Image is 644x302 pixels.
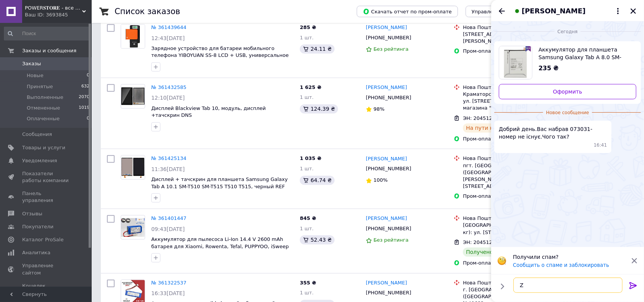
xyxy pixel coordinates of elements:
div: Нова Пошта [463,155,553,162]
span: Сегодня [555,29,581,35]
button: Назад [497,6,506,16]
span: [PERSON_NAME] [522,6,586,16]
span: Новое сообщение [543,110,592,116]
a: № 361439644 [151,24,186,30]
span: 1 625 ₴ [300,84,321,90]
button: [PERSON_NAME] [513,6,623,16]
span: 1 шт. [300,290,314,296]
a: Зарядное устройство для батареи мобильного телефона YIBOYUAN SS-8 LCD + USB, универсальное зарядн... [151,45,289,65]
span: Без рейтинга [374,237,409,243]
span: Принятые [27,83,53,90]
span: 1 шт. [300,226,314,231]
a: Фото товару [121,155,145,179]
span: Панель управления [22,190,71,204]
div: Пром-оплата [463,48,553,55]
a: [PERSON_NAME] [366,279,407,287]
span: 632 [81,83,89,90]
a: Дисплей Blackview Tab 10, модуль, дисплей +тачскрин DNS [151,105,266,118]
span: 16:41 12.09.2025 [594,142,607,149]
span: Заказы [22,60,41,67]
div: Нова Пошта [463,279,553,286]
div: Нова Пошта [463,24,553,31]
a: Оформить [499,84,636,99]
span: Покупатели [22,223,53,230]
span: 845 ₴ [300,215,316,221]
div: 124.39 ₴ [300,104,338,113]
span: 12:43[DATE] [151,35,185,41]
div: Получено [463,247,496,257]
a: Фото товару [121,215,145,239]
span: ЭН: 20451246218871 [463,115,518,121]
a: № 361322537 [151,280,186,286]
span: 2070 [79,94,89,101]
span: Управление сайтом [22,262,71,276]
span: 1019 [79,105,89,111]
span: Кошелек компании [22,283,71,296]
span: 16:33[DATE] [151,290,185,296]
a: № 361425134 [151,155,186,161]
a: № 361401447 [151,215,186,221]
span: 12:10[DATE] [151,95,185,101]
div: Пром-оплата [463,136,553,142]
a: Посмотреть товар [499,46,636,79]
span: 1 шт. [300,166,314,171]
span: Аккумулятор для планшета Samsung Galaxy Tab A 8.0 SM-T350 SM-T355 T350 T355 ( EB-BT355ABE ) DNS [539,46,630,61]
span: Сообщения [22,131,52,138]
a: [PERSON_NAME] [366,24,407,31]
span: 11:36[DATE] [151,166,185,172]
div: Краматорск, Почтомат №47088: ул. [STREET_ADDRESS] (У магазина "АПЕЛЬСИН") [463,91,553,112]
a: [PERSON_NAME] [366,155,407,163]
textarea: Z [513,278,623,293]
div: Ваш ID: 3693845 [25,11,92,18]
span: 0 [87,72,89,79]
a: Аккумулятор для пылесоса Li-Ion 14.4 V 2600 mAh батарея для Xiaomi, Rowenta, Tefal, PUPPYOO, iSwe... [151,236,289,256]
div: [PHONE_NUMBER] [364,288,413,298]
a: № 361432585 [151,84,186,90]
span: Отзывы [22,210,42,217]
div: пгт. [GEOGRAPHIC_DATA] ([GEOGRAPHIC_DATA].), №1: ул. [PERSON_NAME][STREET_ADDRESS] [463,162,553,190]
span: Отмененные [27,105,60,111]
span: Управление статусами [472,9,532,15]
span: Оплаченные [27,115,60,122]
div: 64.74 ₴ [300,176,335,185]
span: Каталог ProSale [22,236,63,243]
span: 235 ₴ [539,65,559,72]
div: Пром-оплата [463,260,553,266]
span: Показатели работы компании [22,170,71,184]
div: 12.09.2025 [494,27,641,35]
span: Аналитика [22,249,50,256]
div: 52.43 ₴ [300,235,335,244]
span: Добрий день.Вас набрав 073031- номер не існує.Чого так? [499,125,607,141]
span: 1 035 ₴ [300,155,321,161]
span: Без рейтинга [374,46,409,52]
span: 98% [374,106,385,112]
div: Пром-оплата [463,193,553,200]
h1: Список заказов [115,7,180,16]
div: Нова Пошта [463,84,553,91]
button: Закрыть [629,6,638,16]
button: Показать кнопки [497,281,507,291]
div: [STREET_ADDRESS]: вул. [PERSON_NAME], 2 [463,31,553,45]
span: 100% [374,177,388,183]
div: [PHONE_NUMBER] [364,224,413,234]
a: Дисплей + тачскрин для планшета Samsung Galaxy Tab A 10.1 SM-T510 SM-T515 T510 T515, черный REF DNS [151,176,288,196]
img: Фото товару [121,87,145,105]
img: Фото товару [121,24,145,48]
button: Скачать отчет по пром-оплате [357,6,458,17]
button: Сообщить о спаме и заблокировать [513,262,609,268]
span: 355 ₴ [300,280,316,286]
img: Фото товару [121,218,145,237]
span: Товары и услуги [22,144,65,151]
span: 285 ₴ [300,24,316,30]
div: [GEOGRAPHIC_DATA], №8 (до 30 кг): ул. [STREET_ADDRESS] [463,222,553,236]
span: Скачать отчет по пром-оплате [363,8,452,15]
span: Выполненные [27,94,63,101]
span: POWER𝐒𝐓𝐎𝐑𝐄 - все заказы на дисплеи должны быть согласованы [25,5,82,11]
span: ЭН: 20451246058701 [463,239,518,245]
span: 1 шт. [300,94,314,100]
span: Новые [27,72,44,79]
